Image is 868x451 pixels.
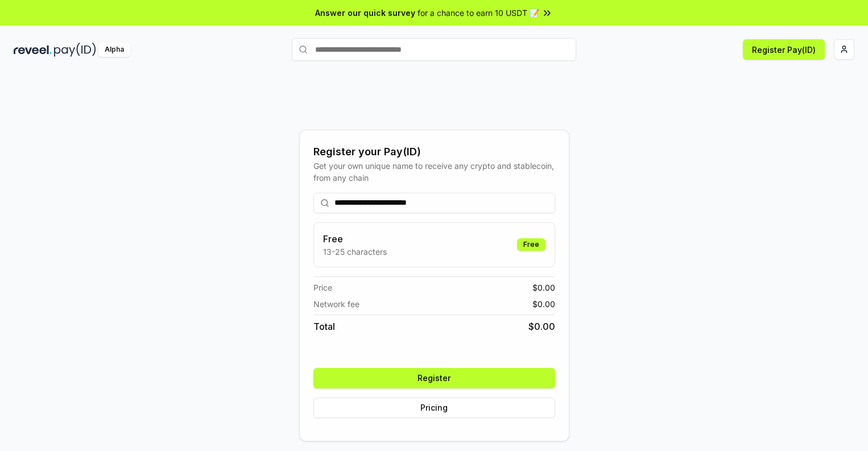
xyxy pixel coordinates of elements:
[532,282,555,293] span: $ 0.00
[532,298,555,310] span: $ 0.00
[313,320,335,333] span: Total
[313,144,555,160] div: Register your Pay(ID)
[418,7,539,19] span: for a chance to earn 10 USDT 📝
[54,43,96,57] img: pay_id
[98,43,130,57] div: Alpha
[528,320,555,333] span: $ 0.00
[313,298,359,310] span: Network fee
[313,368,555,388] button: Register
[315,7,415,19] span: Answer our quick survey
[517,238,545,251] div: Free
[323,232,387,246] h3: Free
[313,398,555,418] button: Pricing
[313,160,555,184] div: Get your own unique name to receive any crypto and stablecoin, from any chain
[323,246,387,258] p: 13-25 characters
[743,39,825,60] button: Register Pay(ID)
[313,282,332,293] span: Price
[14,43,52,57] img: reveel_dark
